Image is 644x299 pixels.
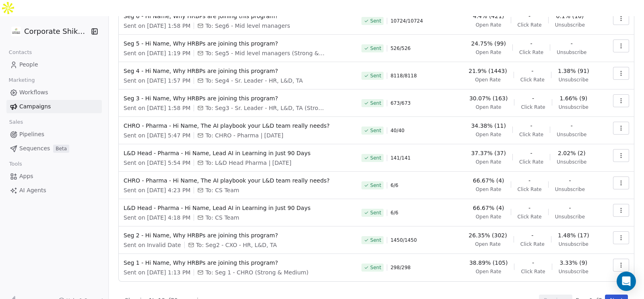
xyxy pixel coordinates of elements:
span: Click Rate [520,241,545,247]
span: Sequences [19,144,50,153]
span: 34.38% (11) [471,122,506,130]
span: Open Rate [475,77,501,83]
span: Seg 4 - Hi Name, Why HRBPs are joining this program? [124,67,352,75]
span: Open Rate [476,22,502,28]
span: Unsubscribe [559,241,588,247]
span: - [531,231,533,239]
span: - [528,176,530,185]
span: Sent on [DATE] 1:58 PM [124,104,190,112]
span: 0.1% (10) [556,12,584,20]
span: 37.37% (37) [471,149,506,157]
span: Seg 2 - Hi Name, Why HRBPs are joining this program? [124,231,352,239]
span: Open Rate [476,268,502,275]
span: Unsubscribe [559,77,588,83]
span: To: Seg4 - Sr. Leader - HR, L&D, TA [205,77,303,85]
span: - [569,204,571,212]
span: Sent [370,264,381,271]
span: Sent [370,237,381,243]
span: To: Seg6 - Mid level managers [205,22,290,30]
span: Pipelines [19,130,44,139]
span: 1.48% (17) [558,231,589,239]
span: 40 / 40 [390,127,405,134]
span: Sent [370,18,381,24]
span: Sent on [DATE] 1:19 PM [124,49,190,57]
span: Sent on [DATE] 1:58 PM [124,22,190,30]
span: - [528,12,530,20]
span: Sent [370,73,381,79]
a: SequencesBeta [6,142,102,155]
span: 66.67% (4) [473,204,504,212]
span: Corporate Shiksha [24,26,89,37]
span: Sent [370,100,381,106]
span: 1.66% (9) [559,94,587,102]
span: Click Rate [519,159,543,165]
span: 526 / 526 [390,45,411,52]
span: 10724 / 10724 [390,18,423,24]
span: Sent on [DATE] 1:57 PM [124,77,190,85]
span: 298 / 298 [390,264,411,271]
span: 2.02% (2) [558,149,586,157]
span: Click Rate [519,49,543,56]
span: Sent [370,155,381,161]
a: Campaigns [6,100,102,113]
span: Open Rate [476,104,502,110]
span: 30.07% (163) [469,94,508,102]
span: Tools [6,158,25,170]
span: Unsubscribe [555,22,585,28]
a: Apps [6,170,102,183]
span: To: CS Team [205,186,239,194]
a: Pipelines [6,128,102,141]
span: 6 / 6 [390,182,398,189]
span: 4.4% (421) [473,12,504,20]
span: Campaigns [19,102,51,111]
span: Click Rate [519,131,543,138]
span: Sent [370,127,381,134]
a: AI Agents [6,184,102,197]
img: CorporateShiksha.png [11,27,21,36]
span: Open Rate [476,159,502,165]
span: Beta [53,145,69,153]
span: Sent on [DATE] 4:23 PM [124,186,190,194]
span: 24.75% (99) [471,39,506,48]
span: To: CS Team [205,214,239,222]
span: Open Rate [476,186,502,193]
span: Click Rate [521,104,545,110]
span: Contacts [5,46,35,58]
span: Sales [6,116,27,128]
span: Workflows [19,88,48,97]
span: - [530,122,533,130]
span: To: CHRO - Pharma | Aug 13, 2025 [205,131,283,139]
span: Seg 1 - Hi Name, Why HRBPs are joining this program? [124,259,352,267]
span: To: Seg2 - CXO - HR, L&D, TA [196,241,277,249]
span: Open Rate [476,131,502,138]
span: AI Agents [19,186,46,195]
span: 673 / 673 [390,100,411,106]
span: 66.67% (4) [473,176,504,185]
span: - [532,94,534,102]
span: Sent on [DATE] 5:54 PM [124,159,190,167]
span: - [571,39,573,48]
span: 141 / 141 [390,155,411,161]
span: Unsubscribe [555,214,585,220]
span: Unsubscribe [557,159,586,165]
span: L&D Head - Pharma - Hi Name, Lead AI in Learning in Just 90 Days [124,204,352,212]
a: People [6,58,102,71]
span: 8118 / 8118 [390,73,417,79]
span: 3.33% (9) [559,259,587,267]
div: Open Intercom Messenger [617,272,636,291]
span: Click Rate [518,214,542,220]
span: CHRO - Pharma - Hi Name, The AI playbook your L&D team really needs? [124,122,352,130]
span: L&D Head - Pharma - Hi Name, Lead AI in Learning in Just 90 Days [124,149,352,157]
span: Unsubscribe [559,268,588,275]
span: Click Rate [518,22,542,28]
span: Unsubscribe [559,104,588,110]
span: - [531,67,533,75]
span: To: Seg 1 - CHRO (Strong & Medium) [205,268,308,276]
span: - [569,176,571,185]
span: To: Seg5 - Mid level managers (Strong & Medium) [205,49,326,57]
span: Seg 3 - Hi Name, Why HRBPs are joining this program? [124,94,352,102]
span: 21.9% (1443) [469,67,507,75]
span: Sent [370,45,381,52]
span: - [530,149,533,157]
span: Click Rate [518,186,542,193]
